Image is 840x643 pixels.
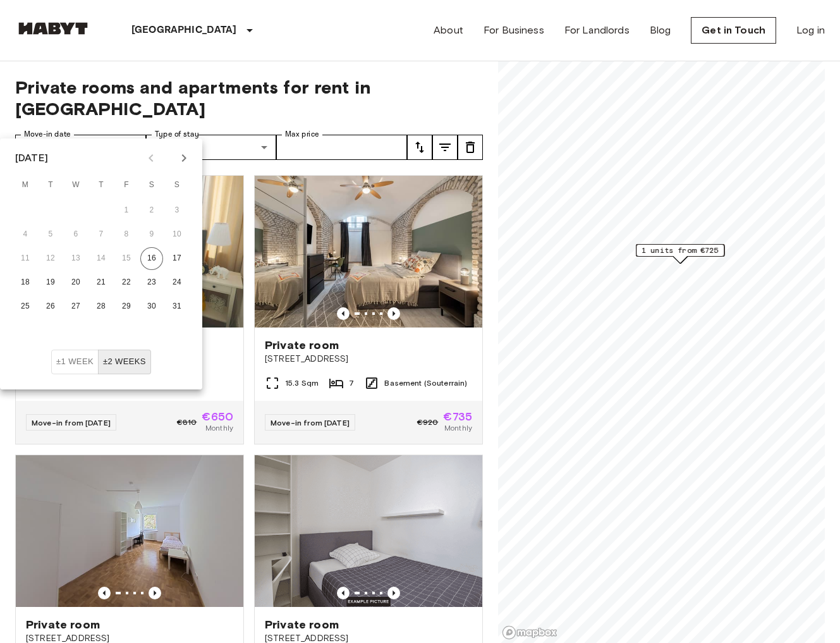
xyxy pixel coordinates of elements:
[14,271,37,294] button: 18
[90,295,113,318] button: 28
[796,23,825,38] a: Log in
[285,129,319,140] label: Max price
[443,411,472,422] span: €735
[265,338,339,353] span: Private room
[407,135,432,160] button: tune
[16,455,243,607] img: Marketing picture of unit DE-02-023-04M
[166,295,188,318] button: 31
[166,173,188,198] span: Sunday
[650,23,671,38] a: Blog
[64,271,87,294] button: 20
[15,150,48,166] div: [DATE]
[265,617,339,632] span: Private room
[51,350,99,374] button: ±1 week
[255,176,482,328] img: Marketing picture of unit DE-02-004-006-05HF
[98,587,111,599] button: Previous image
[51,350,151,374] div: Move In Flexibility
[166,247,188,270] button: 17
[432,135,458,160] button: tune
[444,422,472,434] span: Monthly
[177,417,197,428] span: €810
[90,271,113,294] button: 21
[349,377,354,389] span: 7
[285,377,319,389] span: 15.3 Sqm
[131,23,237,38] p: [GEOGRAPHIC_DATA]
[149,587,161,599] button: Previous image
[337,587,350,599] button: Previous image
[24,129,71,140] label: Move-in date
[636,244,724,264] div: Map marker
[564,23,630,38] a: For Landlords
[337,307,350,320] button: Previous image
[434,23,463,38] a: About
[15,22,91,35] img: Habyt
[140,247,163,270] button: 16
[484,23,544,38] a: For Business
[387,307,400,320] button: Previous image
[166,271,188,294] button: 24
[32,418,111,427] span: Move-in from [DATE]
[140,271,163,294] button: 23
[140,295,163,318] button: 30
[14,173,37,198] span: Monday
[26,617,100,632] span: Private room
[254,175,483,444] a: Marketing picture of unit DE-02-004-006-05HFPrevious imagePrevious imagePrivate room[STREET_ADDRE...
[691,17,776,44] a: Get in Touch
[64,295,87,318] button: 27
[173,147,195,169] button: Next month
[98,350,151,374] button: ±2 weeks
[202,411,233,422] span: €650
[642,245,719,256] span: 1 units from €725
[115,271,138,294] button: 22
[458,135,483,160] button: tune
[39,295,62,318] button: 26
[384,377,467,389] span: Basement (Souterrain)
[115,295,138,318] button: 29
[64,173,87,198] span: Wednesday
[417,417,439,428] span: €920
[39,271,62,294] button: 19
[502,625,557,640] a: Mapbox logo
[140,173,163,198] span: Saturday
[14,295,37,318] button: 25
[387,587,400,599] button: Previous image
[15,77,483,119] span: Private rooms and apartments for rent in [GEOGRAPHIC_DATA]
[255,455,482,607] img: Marketing picture of unit DE-02-002-002-02HF
[265,353,472,365] span: [STREET_ADDRESS]
[271,418,350,427] span: Move-in from [DATE]
[115,173,138,198] span: Friday
[39,173,62,198] span: Tuesday
[205,422,233,434] span: Monthly
[90,173,113,198] span: Thursday
[155,129,199,140] label: Type of stay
